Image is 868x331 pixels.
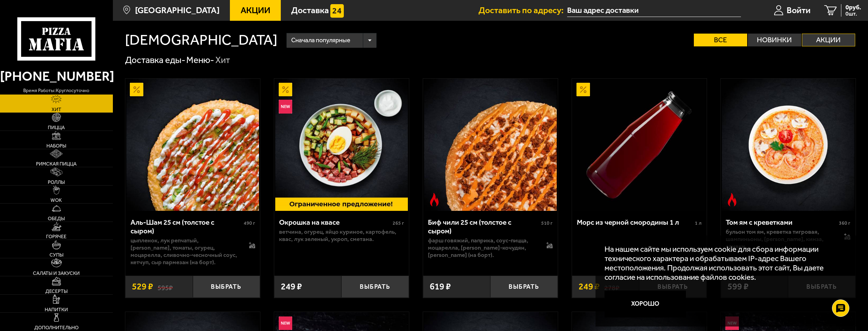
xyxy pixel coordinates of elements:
span: Римская пицца [36,162,77,167]
span: Роллы [48,180,65,185]
button: Выбрать [193,276,260,298]
label: Все [694,34,747,46]
span: 249 ₽ [579,282,600,291]
p: бульон том ям, креветка тигровая, шампиньоны, [PERSON_NAME], кинза, сливки. [726,228,835,250]
img: Акционный [279,83,292,96]
div: Биф чили 25 см (толстое с сыром) [428,218,539,235]
span: Салаты и закуски [33,271,80,276]
img: Новинка [279,316,292,330]
span: Супы [50,253,63,258]
div: Том ям с креветками [726,218,837,226]
a: АкционныйАль-Шам 25 см (толстое с сыром) [125,79,260,211]
span: Акции [241,6,270,15]
img: Том ям с креветками [722,79,854,211]
div: Аль-Шам 25 см (толстое с сыром) [131,218,242,235]
span: [GEOGRAPHIC_DATA] [135,6,220,15]
a: Доставка еды- [125,55,185,65]
img: Морс из черной смородины 1 л [573,79,706,211]
span: WOK [51,198,62,203]
div: Хит [215,54,230,66]
span: 249 ₽ [281,282,302,291]
img: Острое блюдо [428,193,441,206]
span: 0 шт. [845,11,861,17]
span: Пицца [48,125,65,130]
img: Акционный [130,83,143,96]
span: Доставить по адресу: [478,6,567,15]
a: Меню- [186,55,214,65]
s: 595 ₽ [158,282,173,291]
span: Хит [52,107,61,112]
span: Наборы [46,144,66,149]
p: фарш говяжий, паприка, соус-пицца, моцарелла, [PERSON_NAME]-кочудян, [PERSON_NAME] (на борт). [428,237,537,259]
button: Выбрать [490,276,557,298]
span: 529 ₽ [132,282,153,291]
span: Доставка [291,6,329,15]
img: Аль-Шам 25 см (толстое с сыром) [126,79,259,211]
span: 0 руб. [845,4,861,10]
p: цыпленок, лук репчатый, [PERSON_NAME], томаты, огурец, моцарелла, сливочно-чесночный соус, кетчуп... [131,237,240,266]
span: 1 л [695,220,701,226]
img: Биф чили 25 см (толстое с сыром) [424,79,557,211]
a: АкционныйНовинкаОкрошка на квасе [274,79,409,211]
button: Хорошо [605,290,686,317]
p: На нашем сайте мы используем cookie для сбора информации технического характера и обрабатываем IP... [605,244,843,282]
span: Дополнительно [34,325,79,330]
span: Десерты [45,289,68,294]
label: Акции [802,34,855,46]
span: 265 г [393,220,404,226]
span: Обеды [48,216,65,221]
span: Напитки [45,307,68,312]
img: Новинка [279,100,292,113]
a: Острое блюдоБиф чили 25 см (толстое с сыром) [423,79,558,211]
img: Акционный [576,83,590,96]
a: Острое блюдоТом ям с креветками [721,79,856,211]
button: Выбрать [341,276,409,298]
span: 490 г [244,220,255,226]
label: Новинки [748,34,801,46]
div: Морс из черной смородины 1 л [577,218,693,226]
img: Острое блюдо [725,193,739,206]
a: АкционныйМорс из черной смородины 1 л [572,79,707,211]
span: 510 г [541,220,553,226]
input: Ваш адрес доставки [567,4,741,17]
span: 619 ₽ [430,282,451,291]
img: 15daf4d41897b9f0e9f617042186c801.svg [330,4,344,18]
span: Сначала популярные [291,32,350,49]
div: Окрошка на квасе [279,218,391,226]
span: Войти [787,6,811,15]
p: ветчина, огурец, яйцо куриное, картофель, квас, лук зеленый, укроп, сметана. [279,228,404,243]
img: Окрошка на квасе [275,79,408,211]
h1: [DEMOGRAPHIC_DATA] [125,33,277,47]
span: 360 г [839,220,850,226]
span: Горячее [46,234,66,239]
